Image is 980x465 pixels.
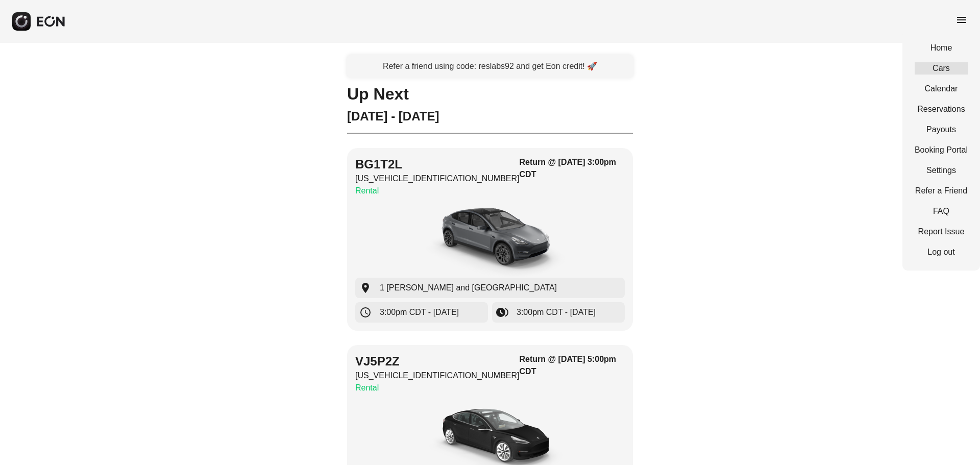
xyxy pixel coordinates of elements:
[347,55,633,78] a: Refer a friend using code: reslabs92 and get Eon credit! 🚀
[355,382,520,394] p: Rental
[359,282,372,294] span: location_on
[347,88,633,100] h1: Up Next
[915,164,968,177] a: Settings
[380,282,557,294] span: 1 [PERSON_NAME] and [GEOGRAPHIC_DATA]
[347,148,633,331] button: BG1T2L[US_VEHICLE_IDENTIFICATION_NUMBER]RentalReturn @ [DATE] 3:00pm CDTcar1 [PERSON_NAME] and [G...
[413,201,567,278] img: car
[355,156,520,173] h2: BG1T2L
[347,108,633,125] h2: [DATE] - [DATE]
[915,144,968,156] a: Booking Portal
[955,14,968,26] span: menu
[355,173,520,185] p: [US_VEHICLE_IDENTIFICATION_NUMBER]
[915,205,968,217] a: FAQ
[915,226,968,238] a: Report Issue
[915,62,968,75] a: Cars
[915,42,968,54] a: Home
[915,103,968,115] a: Reservations
[359,306,372,319] span: schedule
[915,246,968,258] a: Log out
[517,306,596,319] span: 3:00pm CDT - [DATE]
[520,156,625,181] h3: Return @ [DATE] 3:00pm CDT
[496,306,508,319] span: browse_gallery
[355,185,520,197] p: Rental
[915,83,968,95] a: Calendar
[355,353,520,370] h2: VJ5P2Z
[520,353,625,378] h3: Return @ [DATE] 5:00pm CDT
[380,306,459,319] span: 3:00pm CDT - [DATE]
[355,370,520,382] p: [US_VEHICLE_IDENTIFICATION_NUMBER]
[915,124,968,136] a: Payouts
[915,185,968,197] a: Refer a Friend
